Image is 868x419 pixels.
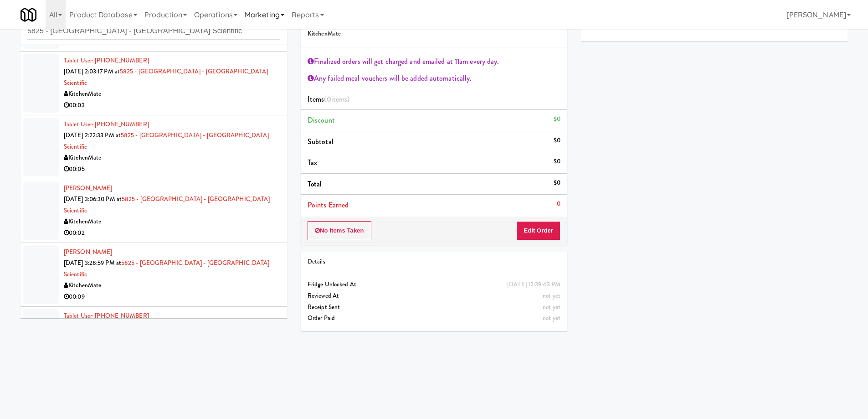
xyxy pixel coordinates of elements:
[64,195,270,215] a: 5825 - [GEOGRAPHIC_DATA] - [GEOGRAPHIC_DATA] Scientific
[64,164,280,175] div: 00:05
[543,314,560,322] span: not yet
[554,177,560,189] div: $0
[308,136,334,147] span: Subtotal
[308,313,560,324] div: Order Paid
[64,280,280,291] div: KitchenMate
[64,259,121,267] span: [DATE] 3:28:59 PM at
[64,248,112,256] a: [PERSON_NAME]
[516,221,560,240] button: Edit Order
[308,94,349,104] span: Items
[64,216,280,228] div: KitchenMate
[308,290,560,302] div: Reviewed At
[308,200,349,210] span: Points Earned
[507,279,560,290] div: [DATE] 12:39:43 PM
[64,56,149,65] a: Tablet User· [PHONE_NUMBER]
[308,221,371,240] button: No Items Taken
[92,311,149,320] span: · [PHONE_NUMBER]
[64,100,280,111] div: 00:03
[554,135,560,146] div: $0
[21,179,287,243] li: [PERSON_NAME][DATE] 3:06:30 PM at5825 - [GEOGRAPHIC_DATA] - [GEOGRAPHIC_DATA] ScientificKitchenMa...
[27,23,280,40] input: Search vision orders
[64,152,280,164] div: KitchenMate
[308,115,335,125] span: Discount
[21,115,287,179] li: Tablet User· [PHONE_NUMBER][DATE] 2:22:33 PM at5825 - [GEOGRAPHIC_DATA] - [GEOGRAPHIC_DATA] Scien...
[554,114,560,125] div: $0
[64,88,280,100] div: KitchenMate
[64,184,112,192] a: [PERSON_NAME]
[21,307,287,371] li: Tablet User· [PHONE_NUMBER][DATE] 4:04:39 PM at5825 - [GEOGRAPHIC_DATA] - [GEOGRAPHIC_DATA] Scien...
[308,256,560,268] div: Details
[64,311,149,320] a: Tablet User· [PHONE_NUMBER]
[324,94,349,104] span: (0 )
[64,259,269,279] a: 5825 - [GEOGRAPHIC_DATA] - [GEOGRAPHIC_DATA] Scientific
[308,279,560,290] div: Fridge Unlocked At
[21,7,36,23] img: Micromart
[308,31,560,37] h5: KitchenMate
[92,56,149,65] span: · [PHONE_NUMBER]
[557,198,560,210] div: 0
[64,291,280,303] div: 00:09
[21,243,287,307] li: [PERSON_NAME][DATE] 3:28:59 PM at5825 - [GEOGRAPHIC_DATA] - [GEOGRAPHIC_DATA] ScientificKitchenMa...
[554,156,560,167] div: $0
[308,55,560,68] div: Finalized orders will get charged and emailed at 11am every day.
[64,228,280,239] div: 00:02
[543,291,560,300] span: not yet
[64,131,121,140] span: [DATE] 2:22:33 PM at
[92,120,149,129] span: · [PHONE_NUMBER]
[64,195,122,203] span: [DATE] 3:06:30 PM at
[21,52,287,115] li: Tablet User· [PHONE_NUMBER][DATE] 2:03:17 PM at5825 - [GEOGRAPHIC_DATA] - [GEOGRAPHIC_DATA] Scien...
[331,94,348,104] ng-pluralize: items
[308,157,317,168] span: Tax
[64,131,269,151] a: 5825 - [GEOGRAPHIC_DATA] - [GEOGRAPHIC_DATA] Scientific
[64,67,120,76] span: [DATE] 2:03:17 PM at
[64,67,268,87] a: 5825 - [GEOGRAPHIC_DATA] - [GEOGRAPHIC_DATA] Scientific
[308,72,560,85] div: Any failed meal vouchers will be added automatically.
[308,302,560,313] div: Receipt Sent
[543,303,560,311] span: not yet
[308,179,322,189] span: Total
[64,120,149,129] a: Tablet User· [PHONE_NUMBER]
